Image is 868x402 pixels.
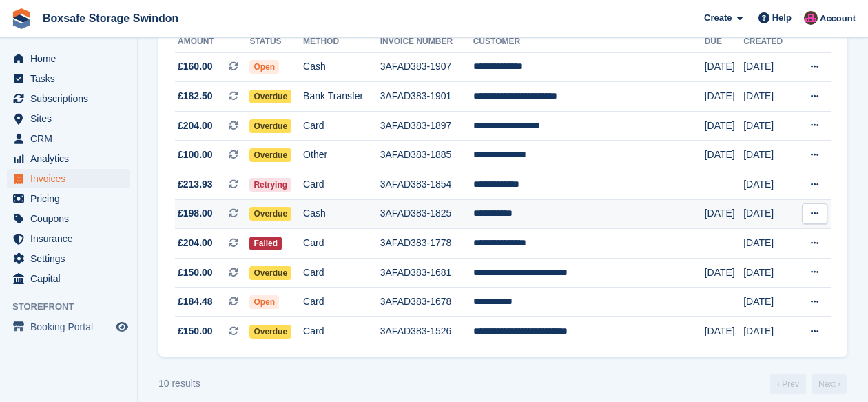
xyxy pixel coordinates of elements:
td: Other [303,141,380,170]
a: menu [7,49,130,68]
td: 3AFAD383-1907 [380,52,473,82]
span: Capital [30,269,113,288]
td: [DATE] [705,111,743,141]
td: 3AFAD383-1526 [380,317,473,346]
span: Insurance [30,229,113,248]
span: £160.00 [178,59,213,74]
td: [DATE] [743,199,794,229]
td: [DATE] [743,229,794,259]
span: Help [772,11,792,25]
span: Overdue [249,266,291,280]
td: 3AFAD383-1778 [380,229,473,259]
span: Overdue [249,148,291,162]
a: menu [7,189,130,208]
span: Booking Portal [30,317,113,336]
span: £213.93 [178,177,213,192]
a: menu [7,269,130,288]
td: [DATE] [705,199,743,229]
a: Preview store [114,319,130,335]
span: £150.00 [178,324,213,339]
span: Settings [30,249,113,268]
th: Status [249,31,303,53]
td: Cash [303,199,380,229]
td: 3AFAD383-1825 [380,199,473,229]
th: Invoice Number [380,31,473,53]
span: £150.00 [178,265,213,280]
a: Previous [770,374,806,394]
a: Boxsafe Storage Swindon [37,7,184,30]
td: Card [303,229,380,259]
span: Invoices [30,169,113,188]
a: menu [7,317,130,336]
span: Sites [30,109,113,128]
span: Failed [249,237,282,250]
span: Overdue [249,90,291,103]
span: Create [704,11,732,25]
td: Bank Transfer [303,82,380,112]
span: Coupons [30,209,113,228]
td: [DATE] [705,258,743,288]
span: £204.00 [178,236,213,250]
span: £204.00 [178,119,213,133]
th: Created [743,31,794,53]
img: Philip Matthews [804,11,818,25]
td: [DATE] [743,111,794,141]
a: menu [7,209,130,228]
img: stora-icon-8386f47178a22dfd0bd8f6a31ec36ba5ce8667c1dd55bd0f319d3a0aa187defe.svg [11,8,32,29]
th: Due [705,31,743,53]
span: £198.00 [178,206,213,221]
span: Open [249,60,279,74]
span: Open [249,295,279,309]
th: Amount [175,31,249,53]
td: [DATE] [743,170,794,200]
td: Card [303,111,380,141]
span: Retrying [249,178,291,192]
td: Card [303,288,380,317]
td: Card [303,317,380,346]
td: [DATE] [743,288,794,317]
a: menu [7,249,130,268]
a: menu [7,109,130,128]
span: Overdue [249,325,291,339]
td: [DATE] [743,52,794,82]
span: Home [30,49,113,68]
td: 3AFAD383-1885 [380,141,473,170]
td: [DATE] [743,317,794,346]
td: 3AFAD383-1854 [380,170,473,200]
span: Overdue [249,119,291,133]
td: Cash [303,52,380,82]
th: Customer [473,31,705,53]
a: Next [812,374,847,394]
span: £100.00 [178,148,213,162]
a: menu [7,229,130,248]
td: Card [303,258,380,288]
div: 10 results [158,376,200,391]
td: [DATE] [743,82,794,112]
td: [DATE] [743,141,794,170]
td: [DATE] [705,82,743,112]
span: £182.50 [178,89,213,103]
span: CRM [30,129,113,148]
span: Account [820,12,856,26]
td: 3AFAD383-1678 [380,288,473,317]
a: menu [7,129,130,148]
td: [DATE] [705,317,743,346]
a: menu [7,89,130,108]
td: [DATE] [743,258,794,288]
td: 3AFAD383-1901 [380,82,473,112]
td: [DATE] [705,141,743,170]
span: Overdue [249,207,291,221]
a: menu [7,149,130,168]
span: Analytics [30,149,113,168]
a: menu [7,69,130,88]
span: £184.48 [178,294,213,309]
span: Tasks [30,69,113,88]
th: Method [303,31,380,53]
td: 3AFAD383-1681 [380,258,473,288]
span: Storefront [12,300,137,314]
a: menu [7,169,130,188]
nav: Page [767,374,850,394]
td: 3AFAD383-1897 [380,111,473,141]
td: Card [303,170,380,200]
td: [DATE] [705,52,743,82]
